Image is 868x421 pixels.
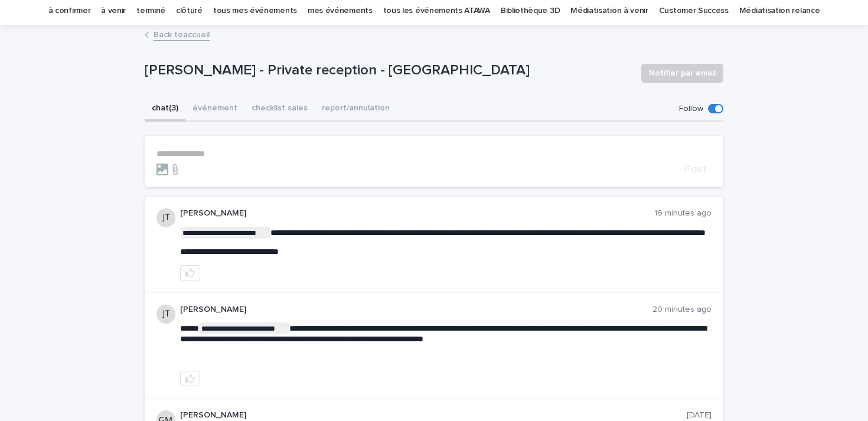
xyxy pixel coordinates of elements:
[180,371,200,386] button: like this post
[684,164,707,175] span: Post
[180,265,200,280] button: like this post
[641,64,723,83] button: Notifier par email
[185,97,244,122] button: événement
[180,208,654,218] p: [PERSON_NAME]
[154,27,210,41] a: Back toaccueil
[145,97,185,122] button: chat (3)
[145,62,632,79] p: [PERSON_NAME] - Private reception - [GEOGRAPHIC_DATA]
[679,104,703,114] p: Follow
[315,97,397,122] button: report/annulation
[180,305,652,315] p: [PERSON_NAME]
[687,410,712,420] p: [DATE]
[244,97,315,122] button: checklist sales
[680,164,712,175] button: Post
[649,67,716,79] span: Notifier par email
[180,410,687,420] p: [PERSON_NAME]
[652,305,712,315] p: 20 minutes ago
[654,208,712,218] p: 16 minutes ago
